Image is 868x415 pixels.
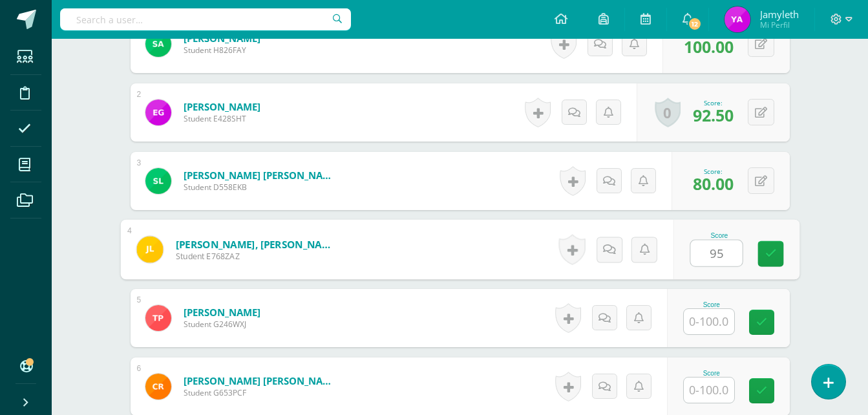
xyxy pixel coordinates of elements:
[145,305,171,331] img: 0594caa4434535260262e35f2dd21e70.png
[145,31,171,57] img: 6d4666d53687eefdc7c105c24676f23e.png
[175,237,335,251] a: [PERSON_NAME], [PERSON_NAME]
[184,100,260,113] a: [PERSON_NAME]
[145,374,171,399] img: 456889307a47ed86b348218c59a8bf1d.png
[760,8,799,21] span: Jamyleth
[184,306,260,319] a: [PERSON_NAME]
[655,98,681,127] a: 0
[184,319,260,330] span: Student G246WXJ
[693,173,734,195] span: 80.00
[725,6,750,32] img: 29436bcc5016e886476a3ec9d74a0766.png
[184,113,260,124] span: Student E428SHT
[184,374,339,387] a: [PERSON_NAME] [PERSON_NAME]
[184,169,339,182] a: [PERSON_NAME] [PERSON_NAME]
[175,251,335,262] span: Student E768ZAZ
[693,167,734,176] div: Score:
[684,309,734,334] input: 0-100.0
[184,45,260,56] span: Student H826FAY
[684,378,734,403] input: 0-100.0
[60,8,351,30] input: Search a user…
[184,387,339,398] span: Student G653PCF
[690,232,748,239] div: Score
[136,236,163,262] img: dc1c4aa325c6d92ab58fa8adb9215297.png
[693,104,734,126] span: 92.50
[145,100,171,125] img: a0144e61b1fb5d5ad6f0fd0492077465.png
[688,17,702,31] span: 12
[760,19,799,30] span: Mi Perfil
[690,240,742,266] input: 0-100.0
[693,98,734,107] div: Score:
[683,370,740,377] div: Score
[145,168,171,194] img: 5212bc969397db669d9ae0cb00a01937.png
[684,36,734,58] span: 100.00
[184,182,339,193] span: Student D558EKB
[683,301,740,308] div: Score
